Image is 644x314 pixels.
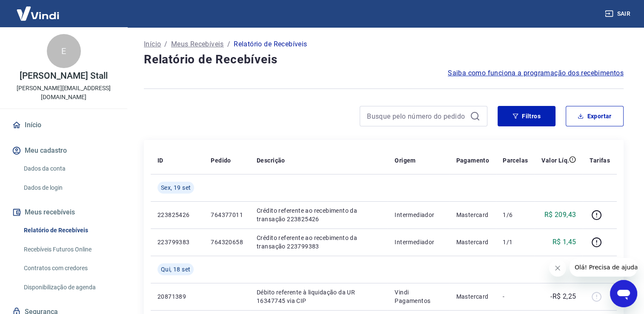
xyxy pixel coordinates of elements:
button: Meus recebíveis [10,203,117,222]
a: Contratos com credores [20,260,117,277]
p: Vindi Pagamentos [395,288,442,305]
button: Sair [603,6,634,22]
p: ID [157,156,163,165]
iframe: Mensagem da empresa [570,258,637,277]
p: 764320658 [211,238,243,246]
img: Vindi [10,0,66,26]
span: Sex, 19 set [161,183,191,192]
button: Exportar [566,106,624,126]
p: Mastercard [456,211,489,219]
p: Intermediador [395,211,442,219]
p: R$ 209,43 [544,210,576,220]
a: Início [10,116,117,134]
p: Pagamento [456,156,489,165]
iframe: Botão para abrir a janela de mensagens [610,280,637,307]
iframe: Fechar mensagem [549,260,566,277]
p: [PERSON_NAME][EMAIL_ADDRESS][DOMAIN_NAME] [7,84,120,102]
p: [PERSON_NAME] Stall [20,71,107,80]
p: Mastercard [456,292,489,301]
div: E [47,34,81,68]
p: -R$ 2,25 [550,291,576,302]
p: Pedido [211,156,231,165]
p: 1/6 [503,211,528,219]
a: Disponibilização de agenda [20,279,117,296]
button: Filtros [498,106,555,126]
p: Descrição [257,156,285,165]
p: / [227,39,230,49]
p: / [164,39,167,49]
p: Origem [395,156,415,165]
p: 223799383 [157,238,197,246]
p: 223825426 [157,211,197,219]
button: Meu cadastro [10,141,117,160]
p: Crédito referente ao recebimento da transação 223825426 [257,206,381,223]
p: - [503,292,528,301]
a: Saiba como funciona a programação dos recebimentos [448,68,624,78]
p: Tarifas [590,156,610,165]
a: Início [144,39,161,49]
a: Meus Recebíveis [171,39,224,49]
p: Intermediador [395,238,442,246]
span: Olá! Precisa de ajuda? [5,6,72,13]
a: Relatório de Recebíveis [20,222,117,239]
span: Qui, 18 set [161,265,190,274]
p: Relatório de Recebíveis [234,39,307,49]
p: 20871389 [157,292,197,301]
p: Mastercard [456,238,489,246]
p: Parcelas [503,156,528,165]
p: R$ 1,45 [552,237,576,247]
a: Dados de login [20,179,117,197]
p: Crédito referente ao recebimento da transação 223799383 [257,234,381,251]
p: 1/1 [503,238,528,246]
input: Busque pelo número do pedido [367,110,467,123]
p: 764377011 [211,211,243,219]
a: Recebíveis Futuros Online [20,241,117,258]
p: Valor Líq. [541,156,569,165]
h4: Relatório de Recebíveis [144,51,624,68]
p: Débito referente à liquidação da UR 16347745 via CIP [257,288,381,305]
a: Dados da conta [20,160,117,177]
